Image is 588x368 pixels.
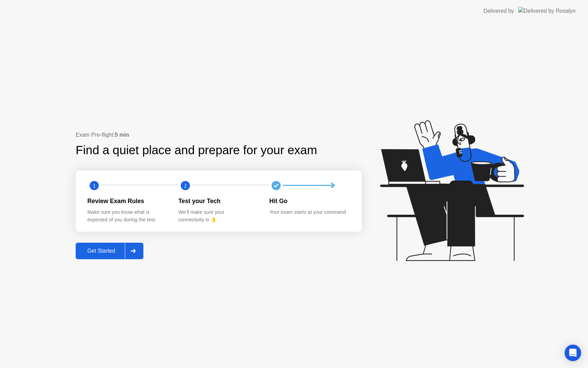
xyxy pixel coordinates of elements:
img: Delivered by Rosalyn [518,7,576,15]
div: Delivered by [483,7,514,15]
div: Exam Pre-flight: [76,131,362,139]
div: Make sure you know what is expected of you during the test. [87,209,167,223]
div: Review Exam Rules [87,197,167,206]
div: Hit Go [269,197,349,206]
button: Get Started [76,243,143,259]
b: 5 min [115,132,129,138]
div: Your exam starts at your command [269,209,349,216]
div: Find a quiet place and prepare for your exam [76,141,318,159]
div: Test your Tech [178,197,259,206]
div: We’ll make sure your connectivity is 👌 [178,209,259,223]
div: Open Intercom Messenger [565,345,581,361]
text: 2 [184,182,187,189]
text: 1 [93,182,96,189]
div: Get Started [78,248,125,254]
